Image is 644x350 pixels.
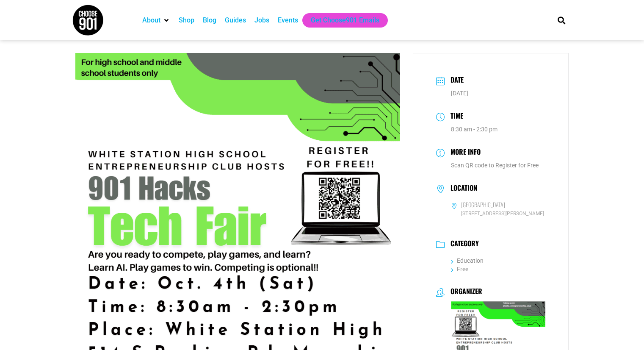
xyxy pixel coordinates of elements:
[446,239,479,250] h3: Category
[225,15,246,25] a: Guides
[554,13,568,27] div: Search
[446,111,463,123] h3: Time
[446,147,481,159] h3: More Info
[254,15,269,25] a: Jobs
[451,257,484,264] a: Education
[138,13,543,28] nav: Main nav
[203,15,216,25] a: Blog
[451,266,468,272] a: Free
[278,15,298,25] a: Events
[451,162,539,169] a: Scan QR code to Register for Free
[461,201,505,208] h6: [GEOGRAPHIC_DATA]
[451,210,546,218] span: [STREET_ADDRESS][PERSON_NAME]
[179,15,194,25] a: Shop
[446,287,482,297] h3: Organizer
[311,15,379,25] a: Get Choose901 Emails
[138,13,174,28] div: About
[142,15,160,25] a: About
[446,184,477,194] h3: Location
[446,75,464,87] h3: Date
[451,126,498,133] abbr: 8:30 am - 2:30 pm
[451,90,468,97] span: [DATE]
